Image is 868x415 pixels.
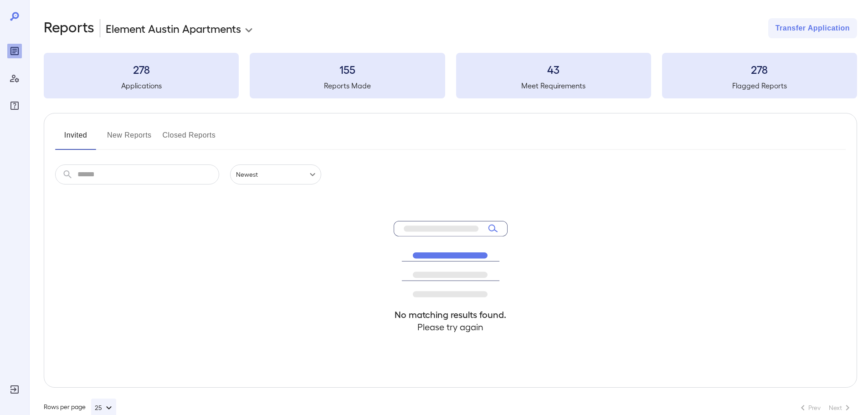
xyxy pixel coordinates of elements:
[44,62,239,77] h3: 278
[7,71,22,86] div: Manage Users
[662,62,857,77] h3: 278
[7,44,22,58] div: Reports
[768,18,857,38] button: Transfer Application
[7,98,22,113] div: FAQ
[250,62,445,77] h3: 155
[394,308,508,321] h4: No matching results found.
[456,80,651,91] h5: Meet Requirements
[107,128,152,150] button: New Reports
[163,128,216,150] button: Closed Reports
[250,80,445,91] h5: Reports Made
[662,80,857,91] h5: Flagged Reports
[44,80,239,91] h5: Applications
[55,128,96,150] button: Invited
[230,164,321,184] div: Newest
[7,382,22,397] div: Log Out
[456,62,651,77] h3: 43
[44,53,857,98] summary: 278Applications155Reports Made43Meet Requirements278Flagged Reports
[793,400,857,415] nav: pagination navigation
[106,21,241,36] p: Element Austin Apartments
[394,321,508,333] h4: Please try again
[44,18,94,38] h2: Reports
